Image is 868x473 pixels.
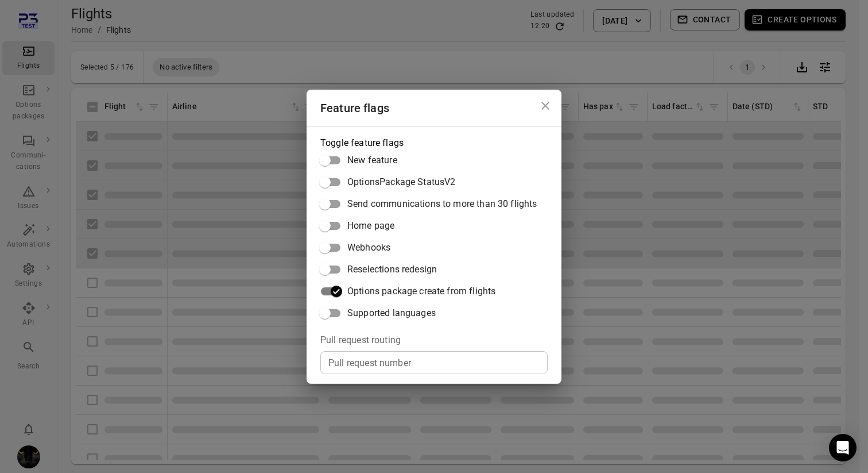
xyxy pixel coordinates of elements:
h2: Feature flags [307,90,561,126]
span: Home page [347,219,394,233]
span: Reselections redesign [347,263,437,276]
div: Open Intercom Messenger [829,434,857,462]
span: Options package create from flights [347,284,495,298]
span: Send communications to more than 30 flights [347,197,537,211]
span: Webhooks [347,241,390,255]
legend: Pull request routing [320,333,401,347]
legend: Toggle feature flags [320,136,404,149]
span: Supported languages [347,306,436,320]
button: Close dialog [534,94,557,117]
span: New feature [347,153,397,167]
span: OptionsPackage StatusV2 [347,175,455,189]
